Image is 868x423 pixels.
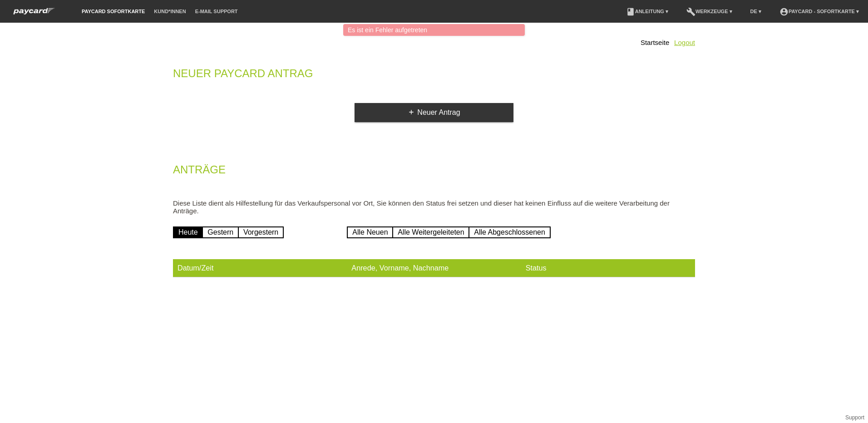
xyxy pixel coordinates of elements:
[779,7,789,16] i: account_circle
[621,9,673,14] a: bookAnleitung ▾
[845,414,864,421] a: Support
[173,165,695,179] h2: Anträge
[674,39,695,46] a: Logout
[347,259,521,277] th: Anrede, Vorname, Nachname
[202,226,239,238] a: Gestern
[686,7,695,16] i: build
[521,259,695,277] th: Status
[173,259,347,277] th: Datum/Zeit
[343,24,525,36] div: Es ist ein Fehler aufgetreten
[682,9,737,14] a: buildWerkzeuge ▾
[191,9,242,14] a: E-Mail Support
[347,226,393,238] a: Alle Neuen
[173,69,695,83] h2: Neuer Paycard Antrag
[392,226,469,238] a: Alle Weitergeleiteten
[775,9,863,14] a: account_circlepaycard - Sofortkarte ▾
[408,108,415,116] i: add
[355,103,513,122] a: addNeuer Antrag
[641,39,669,46] a: Startseite
[238,226,284,238] a: Vorgestern
[469,226,551,238] a: Alle Abgeschlossenen
[746,9,766,14] a: DE ▾
[173,199,695,215] p: Diese Liste dient als Hilfestellung für das Verkaufspersonal vor Ort, Sie können den Status frei ...
[77,9,149,14] a: paycard Sofortkarte
[9,10,59,17] a: paycard Sofortkarte
[626,7,635,16] i: book
[149,9,190,14] a: Kund*innen
[9,6,59,16] img: paycard Sofortkarte
[173,226,203,238] a: Heute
